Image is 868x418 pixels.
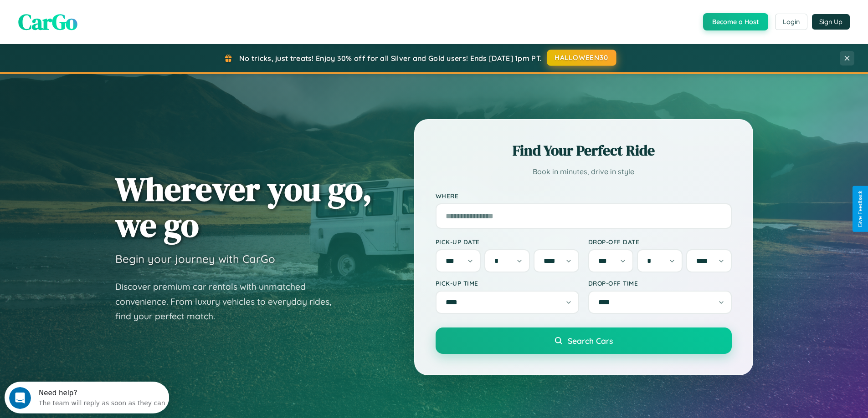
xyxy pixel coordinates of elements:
[775,14,807,30] button: Login
[239,54,542,63] span: No tricks, just treats! Enjoy 30% off for all Silver and Gold users! Ends [DATE] 1pm PT.
[4,4,169,29] div: Open Intercom Messenger
[34,8,161,15] div: Need help?
[18,7,77,37] span: CarGo
[436,327,732,354] button: Search Cars
[5,382,169,413] iframe: Intercom live chat discovery launcher
[115,252,275,266] h3: Begin your journey with CarGo
[547,50,616,66] button: HALLOWEEN30
[588,238,732,246] label: Drop-off Date
[703,13,768,30] button: Become a Host
[436,141,732,161] h2: Find Your Perfect Ride
[115,279,343,324] p: Discover premium car rentals with unmatched convenience. From luxury vehicles to everyday rides, ...
[115,171,372,243] h1: Wherever you go, we go
[436,279,579,287] label: Pick-up Time
[9,387,31,409] iframe: Intercom live chat
[588,279,732,287] label: Drop-off Time
[436,192,732,200] label: Where
[436,165,732,178] p: Book in minutes, drive in style
[568,336,613,346] span: Search Cars
[812,14,850,30] button: Sign Up
[857,191,863,227] div: Give Feedback
[436,238,579,246] label: Pick-up Date
[34,15,161,25] div: The team will reply as soon as they can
